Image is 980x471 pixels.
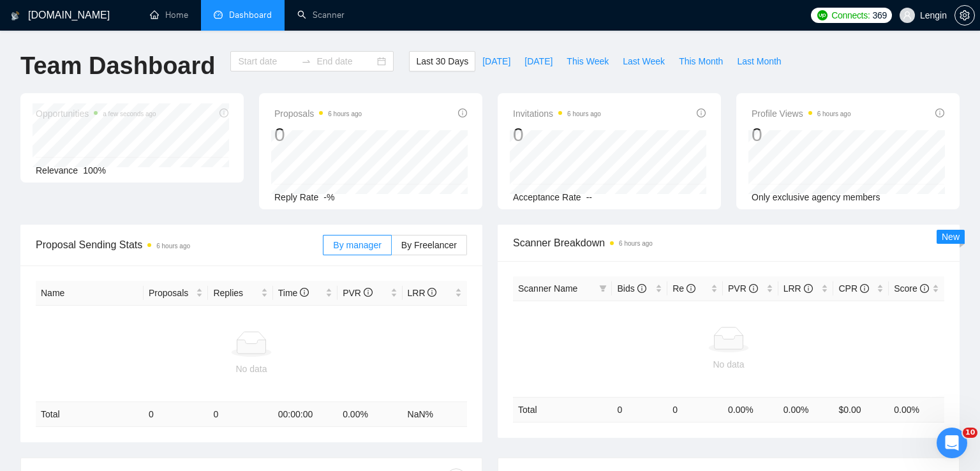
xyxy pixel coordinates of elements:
[697,108,706,117] span: info-circle
[36,281,144,306] th: Name
[619,240,653,247] time: 6 hours ago
[328,110,362,117] time: 6 hours ago
[300,288,309,297] span: info-circle
[749,284,758,293] span: info-circle
[229,10,272,20] span: Dashboard
[150,10,188,20] a: homeHome
[274,123,362,147] div: 0
[954,10,975,20] a: setting
[156,243,190,250] time: 6 hours ago
[297,10,345,20] a: searchScanner
[333,240,381,250] span: By manager
[567,110,601,117] time: 6 hours ago
[833,397,889,422] td: $ 0.00
[83,165,106,176] span: 100%
[524,54,553,68] span: [DATE]
[301,56,311,66] span: swap-right
[274,106,362,121] span: Proposals
[637,284,646,293] span: info-circle
[872,8,886,22] span: 369
[737,54,781,68] span: Last Month
[860,284,869,293] span: info-circle
[667,397,723,422] td: 0
[935,108,944,117] span: info-circle
[586,192,592,202] span: --
[214,10,223,19] span: dashboard
[831,8,870,22] span: Connects:
[783,283,813,294] span: LRR
[11,6,20,26] img: logo
[752,123,851,147] div: 0
[301,56,311,66] span: to
[513,123,601,147] div: 0
[723,397,778,422] td: 0.00 %
[517,51,560,71] button: [DATE]
[238,54,296,68] input: Start date
[616,51,672,71] button: Last Week
[364,288,373,297] span: info-circle
[955,10,974,20] span: setting
[567,54,609,68] span: This Week
[149,286,193,300] span: Proposals
[208,281,272,306] th: Replies
[403,402,467,427] td: NaN %
[778,397,834,422] td: 0.00 %
[617,283,646,294] span: Bids
[409,51,475,71] button: Last 30 Days
[560,51,616,71] button: This Week
[942,232,960,242] span: New
[894,283,928,294] span: Score
[208,402,272,427] td: 0
[963,428,977,438] span: 10
[752,192,880,202] span: Only exclusive agency members
[36,165,78,176] span: Relevance
[273,402,338,427] td: 00:00:00
[475,51,517,71] button: [DATE]
[343,288,373,298] span: PVR
[937,428,967,458] iframe: Intercom live chat
[838,283,868,294] span: CPR
[954,5,975,26] button: setting
[482,54,510,68] span: [DATE]
[804,284,813,293] span: info-circle
[518,283,577,294] span: Scanner Name
[416,54,468,68] span: Last 30 Days
[338,402,402,427] td: 0.00 %
[817,110,851,117] time: 6 hours ago
[672,51,730,71] button: This Month
[41,362,462,376] div: No data
[323,192,334,202] span: -%
[408,288,437,298] span: LRR
[316,54,375,68] input: End date
[518,357,939,371] div: No data
[623,54,665,68] span: Last Week
[597,279,609,298] span: filter
[36,402,144,427] td: Total
[513,192,581,202] span: Acceptance Rate
[458,108,467,117] span: info-circle
[513,235,944,251] span: Scanner Breakdown
[144,402,208,427] td: 0
[612,397,667,422] td: 0
[730,51,788,71] button: Last Month
[817,10,828,20] img: upwork-logo.png
[213,286,258,300] span: Replies
[920,284,929,293] span: info-circle
[144,281,208,306] th: Proposals
[20,51,215,81] h1: Team Dashboard
[278,288,309,298] span: Time
[274,192,318,202] span: Reply Rate
[752,106,851,121] span: Profile Views
[401,240,457,250] span: By Freelancer
[599,285,607,292] span: filter
[427,288,436,297] span: info-circle
[513,106,601,121] span: Invitations
[728,283,758,294] span: PVR
[679,54,723,68] span: This Month
[903,11,912,20] span: user
[687,284,695,293] span: info-circle
[36,237,323,253] span: Proposal Sending Stats
[889,397,944,422] td: 0.00 %
[672,283,695,294] span: Re
[513,397,612,422] td: Total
